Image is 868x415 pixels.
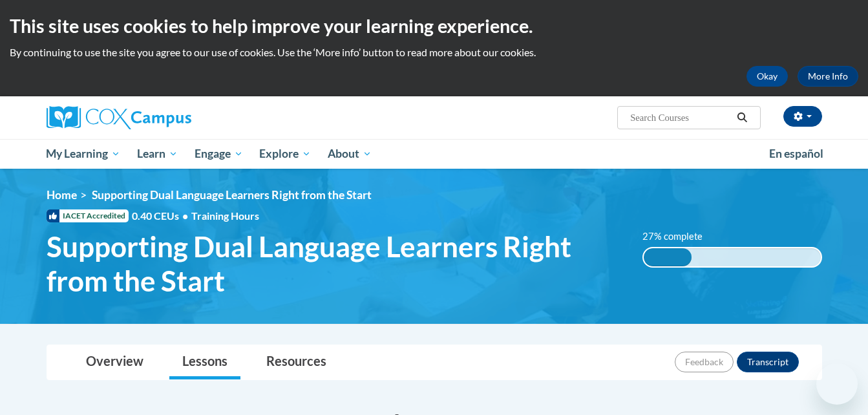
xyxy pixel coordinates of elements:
[10,13,858,39] h2: This site uses cookies to help improve your learning experience.
[10,45,858,59] p: By continuing to use the site you agree to our use of cookies. Use the ‘More info’ button to read...
[253,345,339,379] a: Resources
[732,110,752,125] button: Search
[769,147,823,160] span: En español
[328,146,372,162] span: About
[319,139,380,169] a: About
[259,146,311,162] span: Explore
[169,345,240,379] a: Lessons
[737,352,799,372] button: Transcript
[38,139,129,169] a: My Learning
[47,106,292,129] a: Cox Campus
[675,352,734,372] button: Feedback
[746,66,788,87] button: Okay
[47,209,129,222] span: IACET Accredited
[191,209,259,222] span: Training Hours
[92,188,372,202] span: Supporting Dual Language Learners Right from the Start
[629,110,732,125] input: Search Courses
[816,363,858,405] iframe: Button to launch messaging window
[195,146,243,162] span: Engage
[642,229,717,244] label: 27% complete
[73,345,156,379] a: Overview
[129,139,186,169] a: Learn
[186,139,251,169] a: Engage
[46,146,120,162] span: My Learning
[137,146,178,162] span: Learn
[761,140,832,167] a: En español
[47,229,624,298] span: Supporting Dual Language Learners Right from the Start
[251,139,319,169] a: Explore
[783,106,822,127] button: Account Settings
[798,66,858,87] a: More Info
[47,106,191,129] img: Cox Campus
[644,248,692,266] div: 27% complete
[182,209,188,222] span: •
[47,188,77,202] a: Home
[132,209,191,223] span: 0.40 CEUs
[27,139,842,169] div: Main menu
